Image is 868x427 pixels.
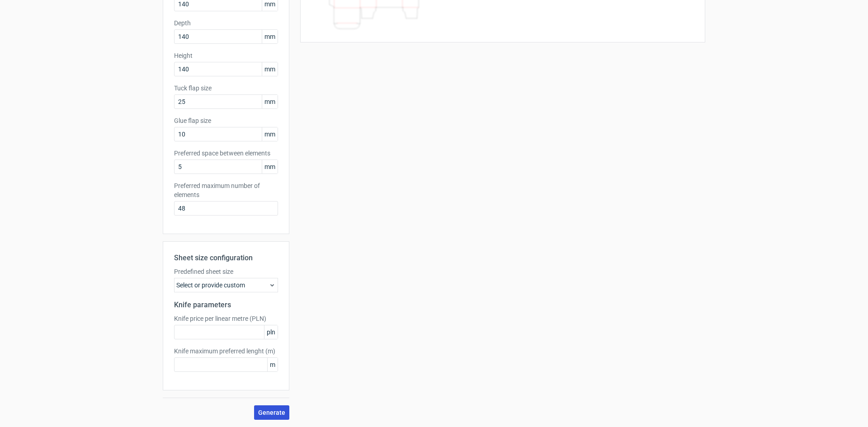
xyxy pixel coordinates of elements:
label: Preferred space between elements [174,149,278,158]
span: mm [262,95,278,108]
label: Predefined sheet size [174,267,278,276]
span: Generate [258,409,285,416]
span: pln [264,325,278,339]
h2: Knife parameters [174,300,278,310]
span: mm [262,127,278,141]
label: Knife price per linear metre (PLN) [174,314,278,323]
label: Height [174,51,278,60]
h2: Sheet size configuration [174,253,278,263]
span: mm [262,30,278,43]
div: Select or provide custom [174,278,278,292]
span: mm [262,62,278,76]
span: mm [262,160,278,174]
span: m [267,358,278,371]
label: Depth [174,19,278,28]
button: Generate [254,405,289,420]
label: Preferred maximum number of elements [174,181,278,199]
label: Glue flap size [174,116,278,125]
label: Tuck flap size [174,84,278,93]
label: Knife maximum preferred lenght (m) [174,347,278,356]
